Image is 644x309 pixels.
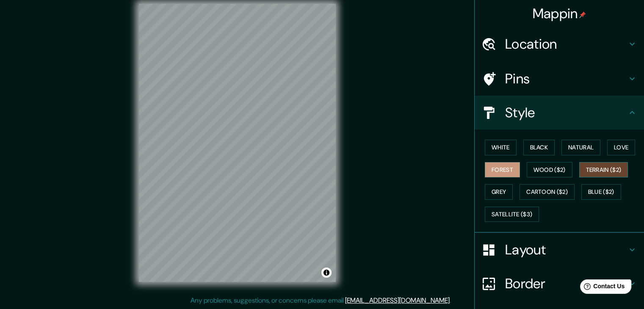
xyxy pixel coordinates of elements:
[520,184,575,200] button: Cartoon ($2)
[475,62,644,96] div: Pins
[475,267,644,301] div: Border
[569,276,635,300] iframe: Help widget launcher
[191,295,451,306] p: Any problems, suggestions, or concerns please email .
[579,11,586,18] img: pin-icon.png
[505,275,627,292] h4: Border
[607,140,635,155] button: Love
[523,140,555,155] button: Black
[475,27,644,61] div: Location
[452,295,454,306] div: .
[485,162,520,178] button: Forest
[527,162,572,178] button: Wood ($2)
[485,184,513,200] button: Grey
[581,184,621,200] button: Blue ($2)
[561,140,600,155] button: Natural
[485,207,539,222] button: Satellite ($3)
[485,140,517,155] button: White
[475,233,644,267] div: Layout
[451,295,452,306] div: .
[321,268,332,278] button: Toggle attribution
[579,162,628,178] button: Terrain ($2)
[139,4,336,282] canvas: Map
[505,241,627,258] h4: Layout
[505,70,627,87] h4: Pins
[505,36,627,52] h4: Location
[533,5,586,22] h4: Mappin
[505,104,627,121] h4: Style
[345,296,450,305] a: [EMAIL_ADDRESS][DOMAIN_NAME]
[475,96,644,130] div: Style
